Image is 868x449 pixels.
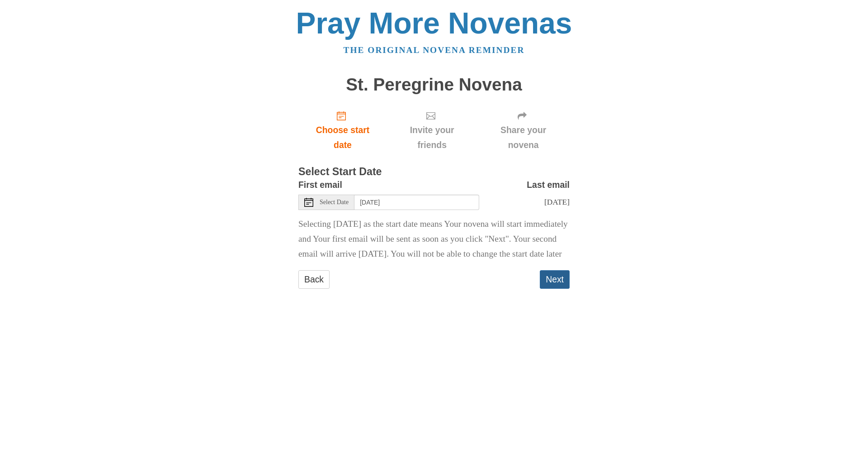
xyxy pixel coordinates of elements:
span: Select Date [320,199,349,205]
span: Share your novena [486,123,561,153]
span: Invite your friends [396,123,468,153]
div: Click "Next" to confirm your start date first. [387,103,477,157]
p: Selecting [DATE] as the start date means Your novena will start immediately and Your first email ... [298,217,570,262]
button: Next [540,270,570,289]
label: First email [298,177,342,192]
a: Pray More Novenas [296,6,572,40]
h3: Select Start Date [298,166,570,178]
span: Choose start date [307,123,378,153]
a: Choose start date [298,103,387,157]
input: Use the arrow keys to pick a date [354,195,479,210]
div: Click "Next" to confirm your start date first. [477,103,570,157]
a: Back [298,270,330,289]
span: [DATE] [544,197,570,206]
a: The original novena reminder [344,45,525,55]
h1: St. Peregrine Novena [298,75,570,95]
label: Last email [527,177,570,192]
